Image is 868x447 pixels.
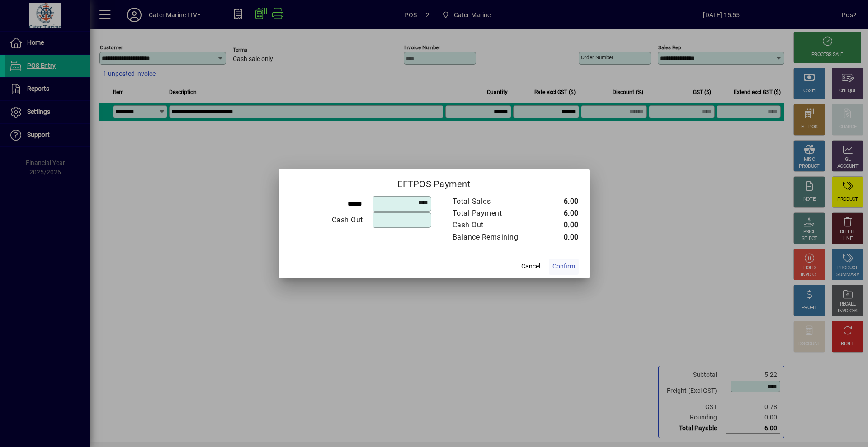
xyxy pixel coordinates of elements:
button: Confirm [549,259,579,275]
div: Balance Remaining [453,232,528,243]
td: 6.00 [538,196,579,207]
td: 0.00 [538,219,579,231]
button: Cancel [516,259,545,275]
div: Cash Out [453,220,528,231]
td: 0.00 [538,231,579,243]
span: Cancel [521,262,540,271]
td: Total Payment [452,207,538,219]
span: Confirm [552,262,575,271]
div: Cash Out [290,215,363,226]
h2: EFTPOS Payment [279,169,590,195]
td: Total Sales [452,196,538,207]
td: 6.00 [538,207,579,219]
